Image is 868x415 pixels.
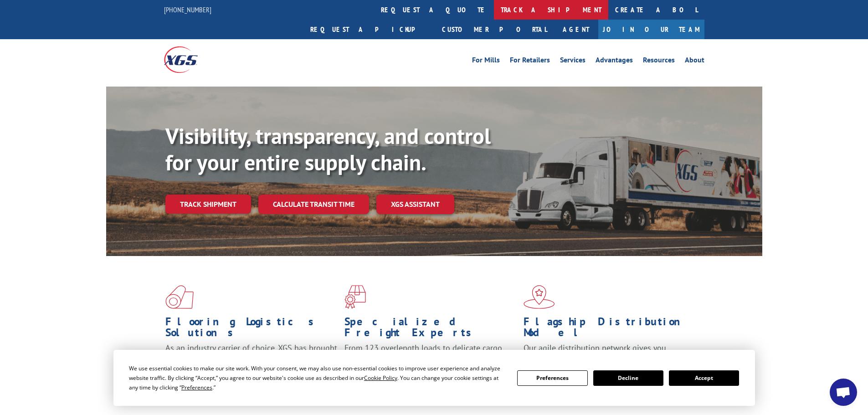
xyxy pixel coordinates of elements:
[643,56,675,67] a: Resources
[164,5,211,14] a: [PHONE_NUMBER]
[524,343,691,364] span: Our agile distribution network gives you nationwide inventory management on demand.
[435,20,554,39] a: Customer Portal
[517,370,587,386] button: Preferences
[472,56,500,67] a: For Mills
[165,285,194,309] img: xgs-icon-total-supply-chain-intelligence-red
[596,56,633,67] a: Advantages
[165,122,491,176] b: Visibility, transparency, and control for your entire supply chain.
[258,195,369,214] a: Calculate transit time
[560,56,586,67] a: Services
[685,56,704,67] a: About
[554,20,598,39] a: Agent
[524,285,555,309] img: xgs-icon-flagship-distribution-model-red
[303,20,435,39] a: Request a pickup
[830,379,857,406] div: Open chat
[344,343,517,383] p: From 123 overlength loads to delicate cargo, our experienced staff knows the best way to move you...
[165,195,251,214] a: Track shipment
[129,364,506,392] div: We use essential cookies to make our site work. With your consent, we may also use non-essential ...
[344,316,517,343] h1: Specialized Freight Experts
[524,316,696,343] h1: Flagship Distribution Model
[181,384,212,391] span: Preferences
[669,370,739,386] button: Accept
[344,285,366,309] img: xgs-icon-focused-on-flooring-red
[364,374,397,382] span: Cookie Policy
[113,350,755,406] div: Cookie Consent Prompt
[598,20,704,39] a: Join Our Team
[165,316,338,343] h1: Flooring Logistics Solutions
[593,370,663,386] button: Decline
[165,343,337,375] span: As an industry carrier of choice, XGS has brought innovation and dedication to flooring logistics...
[510,56,550,67] a: For Retailers
[376,195,454,214] a: XGS ASSISTANT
